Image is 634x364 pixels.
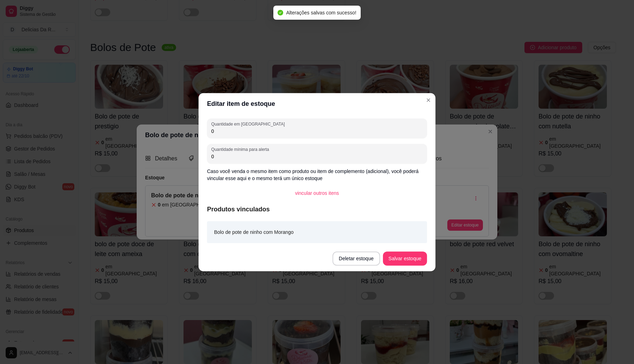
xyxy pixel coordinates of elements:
[423,94,434,106] button: Close
[207,204,427,214] article: Produtos vinculados
[278,10,283,15] span: check-circle
[383,251,427,266] button: Salvar estoque
[211,127,423,134] input: Quantidade em estoque
[211,146,272,152] label: Quantidade mínima para alerta
[211,153,423,160] input: Quantidade mínima para alerta
[290,186,345,200] button: vincular outros itens
[207,167,427,181] p: Caso você venda o mesmo item como produto ou item de complemento (adicional), você poderá vincula...
[332,251,380,266] button: Deletar estoque
[199,93,436,114] header: Editar item de estoque
[286,10,356,15] span: Alterações salvas com sucesso!
[214,228,294,236] article: Bolo de pote de ninho com Morango
[211,121,287,127] label: Quantidade em [GEOGRAPHIC_DATA]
